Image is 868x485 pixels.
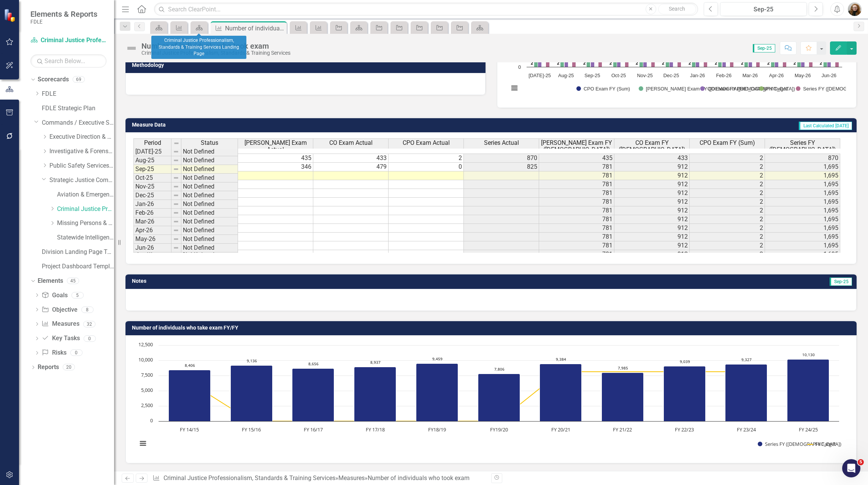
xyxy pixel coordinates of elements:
path: Jan-26, 2. CPO Exam FY (Sum). [688,67,691,67]
td: 912 [614,206,690,215]
text: Aug-25 [558,73,574,78]
td: Not Defined [181,217,238,226]
g: CPO Exam FY (Sum), bar series 1 of 5 with 12 bars. [530,67,822,67]
td: 912 [614,250,690,259]
td: 912 [614,224,690,233]
path: FY19/20, 7,806. Series FY (Sum). [478,374,520,421]
span: Period [144,139,161,146]
a: Measures [41,320,79,328]
button: View chart menu, Chart [509,83,520,94]
text: 9,039 [680,359,690,364]
div: Number of individuals who took exam [225,24,285,33]
span: Search [669,6,685,12]
td: Not Defined [181,200,238,209]
div: 20 [63,364,75,371]
td: 1,695 [765,163,840,171]
div: Criminal Justice Professionalism, Standards & Training Services [141,50,290,56]
path: Dec-25, 2. CPO Exam FY (Sum). [662,67,665,67]
text: Jan-26 [690,73,705,78]
text: 9,136 [247,358,257,363]
td: Mar-26 [133,217,171,226]
td: 435 [238,154,313,163]
td: Nov-25 [133,182,171,191]
path: FY 21/22, 7,985. Series FY (Sum). [602,372,644,421]
td: 2 [389,154,464,163]
span: Series FY ([DEMOGRAPHIC_DATA]) [766,139,838,153]
path: FY 23/24, 9,327. Series FY (Sum). [725,364,767,421]
img: 8DAGhfEEPCf229AAAAAElFTkSuQmCC [173,149,179,155]
td: 912 [614,198,690,206]
a: Elements [38,277,63,285]
path: FY 22/23, 9,039. Series FY (Sum). [664,366,706,421]
td: 479 [313,163,389,171]
span: [PERSON_NAME] Exam FY ([DEMOGRAPHIC_DATA]) [541,139,613,153]
td: 433 [614,154,690,163]
h3: Methodology [132,62,482,68]
text: 2 [557,61,559,65]
span: CO Exam FY ([DEMOGRAPHIC_DATA]) [616,139,688,153]
td: Aug-25 [133,156,171,165]
td: 433 [313,154,389,163]
td: 781 [539,233,614,241]
svg: Interactive chart [133,341,843,455]
td: 781 [539,241,614,250]
a: FDLE Strategic Plan [42,104,114,113]
div: 0 [70,350,83,356]
button: Show CPO Exam FY (Sum) [576,86,630,92]
td: Jun-26 [133,244,171,252]
a: Commands / Executive Support Branch [42,119,114,127]
text: 2 [689,61,691,65]
td: 781 [539,198,614,206]
path: Nov-25, 2. CPO Exam FY (Sum). [635,67,638,67]
text: 12,500 [138,341,153,348]
td: 1,695 [765,215,840,224]
td: Not Defined [181,235,238,244]
text: FY 20/21 [551,426,570,433]
span: Status [201,139,218,146]
div: 5 [71,292,84,298]
path: Feb-26, 2. CPO Exam FY (Sum). [714,67,717,67]
td: 912 [614,189,690,198]
span: Elements & Reports [30,10,97,19]
text: 7,500 [141,371,153,378]
img: 8DAGhfEEPCf229AAAAAElFTkSuQmCC [173,227,179,233]
td: 1,695 [765,189,840,198]
path: FY 15/16, 9,136. Series FY (Sum). [231,365,273,421]
td: Not Defined [181,209,238,217]
img: 8DAGhfEEPCf229AAAAAElFTkSuQmCC [173,140,179,146]
path: Aug-25, 2. CPO Exam FY (Sum). [557,67,560,67]
div: Number of individuals who took exam [141,42,290,50]
input: Search Below... [30,54,106,68]
text: 10,130 [802,352,815,357]
img: 8DAGhfEEPCf229AAAAAElFTkSuQmCC [173,192,179,198]
img: Jennifer Siddoway [848,2,862,16]
text: FY18/19 [428,426,446,433]
span: Sep-25 [830,277,852,286]
td: 1,695 [765,206,840,215]
td: 2 [690,163,765,171]
td: 2 [690,224,765,233]
td: 1,695 [765,180,840,189]
td: Dec-25 [133,191,171,200]
div: 69 [73,76,85,83]
text: FY 22/23 [675,426,694,433]
a: Risks [41,349,66,357]
text: 7,806 [494,366,505,372]
path: Sep-25, 2. CPO Exam FY (Sum). [583,67,586,67]
img: 8DAGhfEEPCf229AAAAAElFTkSuQmCC [173,175,179,181]
td: 781 [539,215,614,224]
text: 2 [741,61,743,65]
span: 5 [858,459,864,465]
td: 781 [539,180,614,189]
path: FY 16/17, 8,656. Series FY (Sum). [292,368,334,421]
td: Not Defined [181,182,238,191]
td: 781 [539,224,614,233]
td: Not Defined [181,147,238,156]
h3: Measure Data [132,122,409,128]
a: Division Landing Page Template [42,248,114,257]
text: FY 17/18 [366,426,385,433]
span: [PERSON_NAME] Exam Actual [240,139,311,153]
path: May-26, 2. CPO Exam FY (Sum). [793,67,796,67]
path: Jul-25, 2. CPO Exam FY (Sum). [530,67,533,67]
